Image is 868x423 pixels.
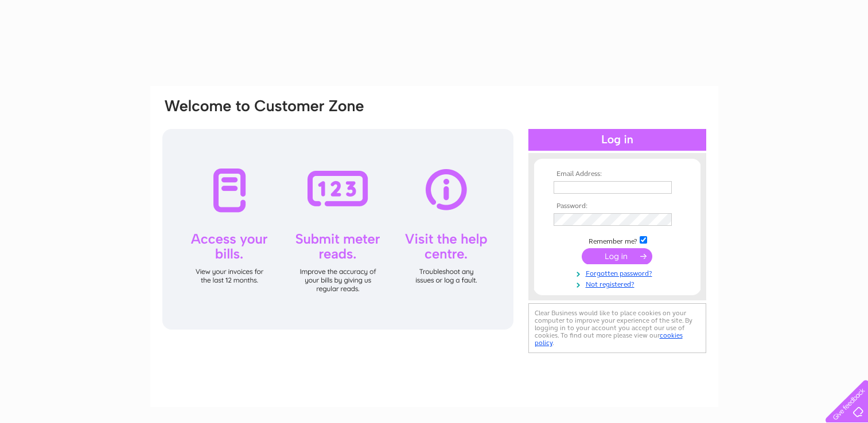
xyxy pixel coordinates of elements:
th: Password: [551,202,684,210]
th: Email Address: [551,170,684,178]
a: Forgotten password? [554,267,684,278]
td: Remember me? [551,234,684,246]
div: Clear Business would like to place cookies on your computer to improve your experience of the sit... [528,303,706,353]
a: cookies policy [535,331,683,347]
input: Submit [582,248,652,264]
a: Not registered? [554,278,684,289]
